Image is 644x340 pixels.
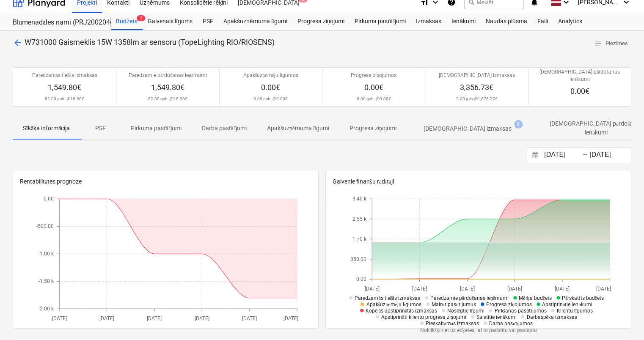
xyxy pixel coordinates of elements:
p: 82.00 gab. @ 18.90€ [148,96,187,101]
span: Piezīmes [594,39,628,49]
p: Rentabilitātes prognoze [20,177,311,186]
p: 0.00 gab. @ 0.00€ [357,96,391,101]
span: Progresa ziņojumos [486,302,532,307]
p: Noklikšķiniet uz etiķetes, lai to parādītu vai paslēptu [347,327,610,334]
p: Darba pasūtījumi [202,124,247,133]
p: Pirkuma pasūtījumi [131,124,182,133]
p: [DEMOGRAPHIC_DATA] izmaksas [438,72,515,79]
tspan: [DATE] [99,315,114,321]
span: Noslēgtie līgumi [447,308,484,314]
span: Paredzamās tiešās izmaksas [355,295,420,301]
a: Galvenais līgums [143,13,198,30]
span: Paredzamie pārdošanas ieņēmumi [430,295,509,301]
tspan: 1.70 k [352,236,367,242]
span: Darbaspēka izmaksas [526,314,577,320]
p: Sīkāka informācija [23,124,70,133]
span: Pieskaitāmās izmaksas [426,321,479,326]
p: Progresa ziņojumi [350,124,396,133]
span: Klientu līgumos [556,308,592,314]
span: arrow_back [13,38,23,48]
span: Mainīt pasūtījumus [432,302,476,307]
p: Apakšuzņēmuma līgumi [267,124,329,133]
span: Saistītie ienākumi [476,314,517,320]
a: Budžets2 [111,13,143,30]
tspan: [DATE] [596,285,611,291]
span: Pārskatīts budžets [562,295,604,301]
button: Piezīmes [591,37,631,50]
span: Pirkšanas pasūtījumos [494,308,546,314]
span: Mērķa budžets [519,295,552,301]
p: 2.00 gab @ 1,678.37€ [456,96,497,101]
div: Blūmenadāles nami (PRJ2002046 Prūšu 2 kārta) 2601881 - Pabeigts. Izmaksas neliekam. [13,18,101,27]
tspan: [DATE] [412,285,427,291]
span: 1,549.80€ [151,83,184,92]
a: Naudas plūsma [481,13,532,30]
span: 2 [514,120,523,129]
p: Paredzamie pārdošanas ieņēmumi [129,72,207,79]
span: Darba pasūtījumos [489,321,533,326]
tspan: -2.00 k [39,306,54,312]
tspan: 0.00 [44,196,54,202]
iframe: Chat Widget [602,299,644,340]
a: Izmaksas [411,13,446,30]
tspan: 2.55 k [352,216,367,222]
span: Apakšuzņēmēju līgumos [366,302,421,307]
span: 3,356.73€ [460,83,493,92]
p: [DEMOGRAPHIC_DATA] izmaksas [424,124,512,133]
a: Pirkuma pasūtījumi [350,13,411,30]
tspan: [DATE] [555,285,570,291]
p: Paredzamās tiešās izmaksas [32,72,97,79]
span: 1,549.80€ [48,83,81,92]
p: 82.00 gab. @ 18.90€ [45,96,84,101]
button: Interact with the calendar and add the check-in date for your trip. [528,151,542,160]
span: Apstiprinātie ienākumi [542,302,592,307]
p: PSF [90,124,110,133]
p: 0.00 gab. @ 0.00€ [253,96,288,101]
input: Sākuma datums [542,149,586,161]
p: Apakšuzņēmēju līgumos [243,72,298,79]
p: Progresa ziņojumos [351,72,396,79]
a: PSF [198,13,218,30]
span: Apstiprināti klientu progresa ziņojumi [381,314,466,320]
span: W731000 Gaismeklis 15W 1358lm ar sensoru (TopeLighting RIO/RIOSENS) [25,38,275,47]
tspan: -1.50 k [39,278,54,284]
tspan: [DATE] [195,315,209,321]
tspan: 850.00 [350,256,366,262]
tspan: 3.40 k [352,196,367,202]
p: Galvenie finanšu rādītāji [333,177,624,186]
tspan: 0.00 [356,276,366,282]
span: 0.00€ [570,87,589,96]
a: Faili [532,13,553,30]
input: Beigu datums [588,149,631,161]
a: Progresa ziņojumi [292,13,350,30]
tspan: [DATE] [147,315,162,321]
span: 2 [137,15,145,21]
span: 0.00€ [364,83,383,92]
a: Analytics [553,13,587,30]
tspan: [DATE] [283,315,298,321]
a: Apakšuzņēmuma līgumi [218,13,292,30]
a: Ienākumi [446,13,481,30]
div: Budžets [111,13,143,30]
tspan: [DATE] [507,285,522,291]
span: notes [594,40,602,47]
tspan: -1.00 k [39,251,54,257]
tspan: -500.00 [36,223,54,229]
span: 0.00€ [261,83,280,92]
tspan: [DATE] [365,285,380,291]
p: [DEMOGRAPHIC_DATA] pārdošanas ienākumi [532,69,627,83]
tspan: [DATE] [460,285,475,291]
tspan: [DATE] [242,315,257,321]
div: - [582,153,588,158]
